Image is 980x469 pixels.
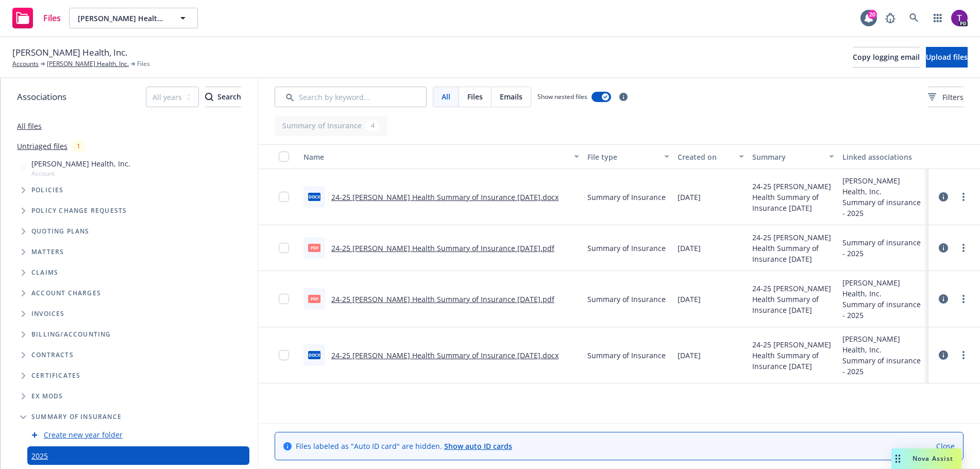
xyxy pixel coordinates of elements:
span: [PERSON_NAME] Health, Inc. [78,13,167,24]
div: [PERSON_NAME] Health, Inc. [842,333,924,355]
span: [PERSON_NAME] Health, Inc. [31,158,130,169]
span: [DATE] [678,192,701,203]
span: pdf [308,244,320,252]
a: 24-25 [PERSON_NAME] Health Summary of Insurance [DATE].pdf [331,294,554,304]
span: docx [308,193,320,200]
span: Summary of Insurance [587,192,666,203]
img: photo [951,10,968,26]
input: Toggle Row Selected [279,243,289,253]
span: Files labeled as "Auto ID card" are hidden. [296,441,512,451]
button: Summary [748,144,838,169]
span: pdf [308,295,320,303]
button: Filters [928,87,964,107]
div: Tree Example [1,156,258,324]
button: Created on [673,144,749,169]
span: 24-25 [PERSON_NAME] Health Summary of Insurance [DATE] [752,181,834,213]
button: [PERSON_NAME] Health, Inc. [69,8,198,28]
button: Linked associations [838,144,928,169]
span: [DATE] [678,243,701,254]
span: Show nested files [537,92,587,101]
a: All files [17,121,42,131]
span: Quoting plans [31,228,90,234]
span: Summary of insurance [31,414,122,420]
a: more [957,349,970,361]
span: 24-25 [PERSON_NAME] Health Summary of Insurance [DATE] [752,232,834,264]
div: File type [587,152,658,162]
div: Drag to move [891,448,904,469]
span: Files [43,14,61,22]
span: Summary of Insurance [587,294,666,305]
a: Create new year folder [44,429,123,440]
svg: Search [205,93,213,101]
a: Files [8,4,65,32]
div: [PERSON_NAME] Health, Inc. [842,175,924,197]
span: All [442,91,450,102]
a: 24-25 [PERSON_NAME] Health Summary of Insurance [DATE].docx [331,192,559,202]
input: Search by keyword... [275,87,427,107]
div: 1 [72,140,86,152]
a: Accounts [12,59,39,69]
span: 24-25 [PERSON_NAME] Health Summary of Insurance [DATE] [752,283,834,315]
span: Claims [31,270,58,276]
span: Filters [928,92,964,103]
a: Show auto ID cards [444,441,512,451]
span: Ex Mods [31,393,63,399]
button: SearchSearch [205,87,241,107]
span: Copy logging email [853,52,920,62]
div: Summary of insurance - 2025 [842,299,924,321]
span: Emails [500,91,522,102]
a: Report a Bug [880,8,901,28]
span: Account [31,169,130,178]
span: Billing/Accounting [31,331,111,338]
button: Copy logging email [853,47,920,68]
span: Certificates [31,373,80,379]
a: 24-25 [PERSON_NAME] Health Summary of Insurance [DATE].docx [331,350,559,360]
span: [DATE] [678,350,701,361]
span: Filters [942,92,964,103]
a: more [957,293,970,305]
div: Name [303,152,568,162]
a: Search [904,8,924,28]
a: more [957,191,970,203]
button: Upload files [926,47,968,68]
div: [PERSON_NAME] Health, Inc. [842,277,924,299]
button: File type [583,144,673,169]
input: Toggle Row Selected [279,192,289,202]
span: Matters [31,249,64,255]
span: Summary of Insurance [587,243,666,254]
span: Upload files [926,52,968,62]
span: Policy change requests [31,208,127,214]
button: Nova Assist [891,448,961,469]
span: [PERSON_NAME] Health, Inc. [12,46,127,59]
a: more [957,242,970,254]
span: Policies [31,187,64,193]
div: Linked associations [842,152,924,162]
button: Name [299,144,583,169]
a: 24-25 [PERSON_NAME] Health Summary of Insurance [DATE].pdf [331,243,554,253]
span: docx [308,351,320,359]
input: Select all [279,152,289,162]
span: Contracts [31,352,74,358]
div: Search [205,87,241,107]
div: Summary of insurance - 2025 [842,355,924,377]
div: Created on [678,152,733,162]
input: Toggle Row Selected [279,294,289,304]
span: Summary of Insurance [587,350,666,361]
span: Nova Assist [913,454,953,463]
a: Untriaged files [17,141,67,152]
div: Summary [752,152,823,162]
div: Summary of insurance - 2025 [842,197,924,219]
span: Invoices [31,311,65,317]
a: [PERSON_NAME] Health, Inc. [47,59,129,69]
span: Account charges [31,290,101,296]
a: Switch app [927,8,948,28]
span: Associations [17,90,66,104]
a: Close [936,441,955,451]
div: Summary of insurance - 2025 [842,237,924,259]
span: [DATE] [678,294,701,305]
span: Files [467,91,483,102]
a: 2025 [31,450,48,461]
div: 20 [868,10,877,19]
input: Toggle Row Selected [279,350,289,360]
span: 24-25 [PERSON_NAME] Health Summary of Insurance [DATE] [752,339,834,372]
